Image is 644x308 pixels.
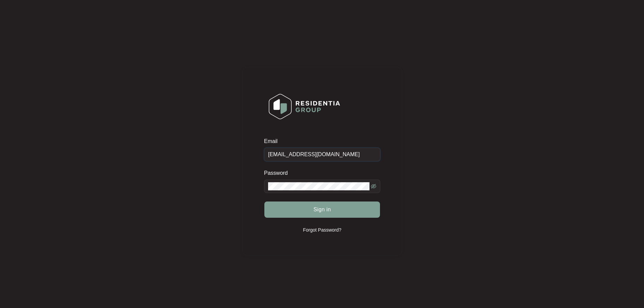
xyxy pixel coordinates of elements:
[371,184,376,189] span: eye-invisible
[264,202,380,218] button: Sign in
[264,148,380,161] input: Email
[303,227,341,233] p: Forgot Password?
[264,138,282,145] label: Email
[313,206,331,214] span: Sign in
[264,170,293,176] label: Password
[268,182,369,190] input: Password
[264,89,344,124] img: Login Logo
